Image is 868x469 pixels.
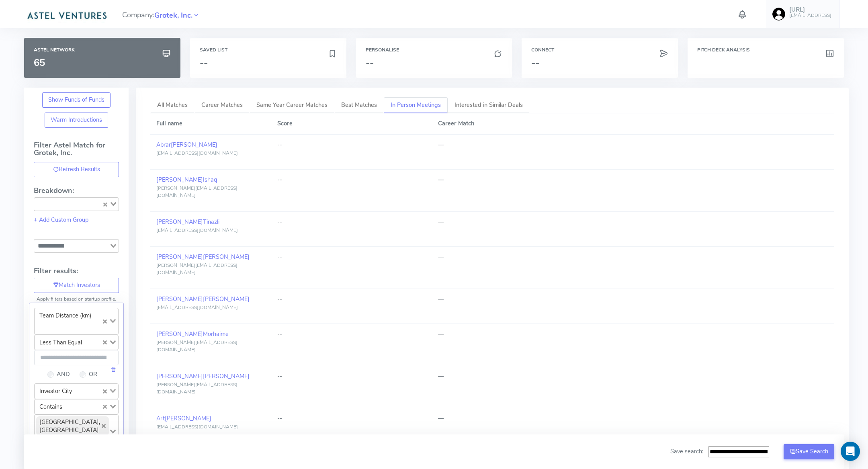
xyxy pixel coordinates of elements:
input: Search for option [66,401,101,412]
span: All Matches [157,101,188,109]
button: Clear Selected [103,317,107,326]
div: -- [277,414,426,423]
h6: Personalise [366,47,503,53]
th: Score [271,113,432,134]
td: — [432,247,834,289]
a: In Person Meetings [384,97,448,114]
a: [PERSON_NAME][PERSON_NAME] [156,295,250,303]
div: -- [277,330,426,339]
span: Same Year Career Matches [256,101,328,109]
span: [PERSON_NAME][EMAIL_ADDRESS][DOMAIN_NAME] [156,262,237,276]
a: [PERSON_NAME][PERSON_NAME] [156,372,250,380]
a: Abrar[PERSON_NAME] [156,141,217,149]
span: [PERSON_NAME] [165,414,211,422]
div: Search for option [34,197,119,211]
td: — [432,135,834,170]
h3: -- [531,57,668,68]
span: Career Matches [201,101,243,109]
label: AND [57,370,70,379]
span: Best Matches [341,101,377,109]
a: Best Matches [334,97,384,114]
span: Investor City [36,385,75,397]
a: Same Year Career Matches [250,97,334,114]
span: Ishaq [203,176,217,184]
a: Art[PERSON_NAME] [156,414,211,422]
span: -- [200,56,208,69]
td: — [432,324,834,366]
h4: Filter results: [34,267,119,275]
p: Apply filters based on startup profile. [34,295,119,303]
td: — [432,289,834,324]
h6: Pitch Deck Analysis [697,47,834,53]
span: [GEOGRAPHIC_DATA], [GEOGRAPHIC_DATA] [36,416,109,436]
th: Career Match [432,113,834,134]
span: Team Distance (km) [36,310,95,321]
span: [PERSON_NAME][EMAIL_ADDRESS][DOMAIN_NAME] [156,339,237,353]
div: -- [277,218,426,227]
button: Warm Introductions [45,113,108,128]
span: 65 [34,56,45,69]
span: [PERSON_NAME][EMAIL_ADDRESS][DOMAIN_NAME] [156,381,237,395]
div: -- [277,141,426,150]
td: — [432,170,834,212]
a: [PERSON_NAME][PERSON_NAME] [156,253,250,261]
span: [PERSON_NAME] [171,141,217,149]
input: Search for option [76,385,101,397]
button: Match Investors [34,278,119,293]
input: Search for option [35,241,108,251]
a: [PERSON_NAME]Morhaime [156,330,229,338]
div: Search for option [34,399,119,414]
h3: -- [366,57,503,68]
button: Refresh Results [34,162,119,177]
span: [PERSON_NAME] [203,372,250,380]
button: Clear Selected [103,200,107,209]
span: [EMAIL_ADDRESS][DOMAIN_NAME] [156,227,238,233]
span: [EMAIL_ADDRESS][DOMAIN_NAME] [156,424,238,430]
h4: Breakdown: [34,187,119,195]
span: Interested in Similar Deals [454,101,523,109]
input: Search for option [35,323,101,332]
span: [EMAIL_ADDRESS][DOMAIN_NAME] [156,304,238,311]
a: Delete this field [111,365,116,373]
span: [PERSON_NAME] [203,295,250,303]
button: Clear Selected [103,338,107,347]
td: — [432,366,834,408]
button: Clear Selected [103,387,107,396]
div: Open Intercom Messenger [841,442,860,461]
td: — [432,408,834,443]
button: Show Funds of Funds [42,92,111,108]
div: -- [277,176,426,184]
div: Search for option [34,414,119,449]
span: Tinazli [203,218,219,226]
a: [PERSON_NAME]Ishaq [156,176,217,184]
a: Career Matches [194,97,250,114]
button: Clear Selected [103,402,107,411]
span: [PERSON_NAME][EMAIL_ADDRESS][DOMAIN_NAME] [156,185,237,199]
div: Search for option [34,383,119,399]
button: Deselect Irvine, United States [102,424,106,428]
label: OR [89,370,97,379]
span: Less Than Equal [36,337,85,348]
span: [PERSON_NAME] [203,253,250,261]
div: Search for option [34,239,119,253]
h6: Astel Network [34,47,171,53]
a: Interested in Similar Deals [448,97,530,114]
span: Company: [122,7,200,21]
a: + Add Custom Group [34,216,88,224]
div: -- [277,295,426,304]
img: user-image [772,8,785,20]
div: Search for option [34,308,119,335]
span: [EMAIL_ADDRESS][DOMAIN_NAME] [156,150,238,156]
h6: Connect [531,47,668,53]
h4: Filter Astel Match for Grotek, Inc. [34,141,119,162]
span: In Person Meetings [391,101,441,109]
a: All Matches [150,97,194,114]
input: Search for option [86,337,101,348]
input: Search for option [43,199,101,209]
h6: Saved List [200,47,337,53]
h5: [URL] [789,6,831,13]
div: -- [277,372,426,381]
span: Contains [36,401,66,412]
span: Grotek, Inc. [154,10,192,21]
h6: [EMAIL_ADDRESS] [789,13,831,18]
